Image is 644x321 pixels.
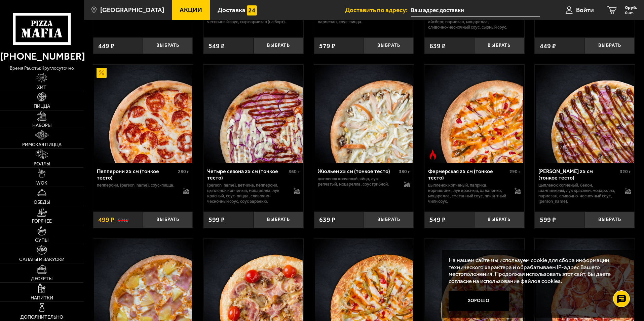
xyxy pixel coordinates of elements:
[538,183,618,204] p: цыпленок копченый, бекон, шампиньоны, лук красный, моцарелла, пармезан, сливочно-чесночный соус, ...
[576,7,594,13] span: Войти
[31,277,52,281] span: Десерты
[428,150,438,160] img: Острое блюдо
[364,212,414,228] button: Выбрать
[209,216,225,224] span: 599 ₽
[425,65,523,163] img: Фермерская 25 см (тонкое тесто)
[34,162,50,166] span: Роллы
[247,5,257,15] img: 15daf4d41897b9f0e9f617042186c801.svg
[98,42,114,50] span: 449 ₽
[535,65,635,163] a: Чикен Барбекю 25 см (тонкое тесто)
[319,42,335,50] span: 579 ₽
[289,169,300,174] span: 360 г
[585,212,635,228] button: Выбрать
[625,5,637,10] span: 0 руб.
[625,11,637,15] span: 0 шт.
[31,296,53,300] span: Напитки
[424,65,524,163] a: Острое блюдоФермерская 25 см (тонкое тесто)
[318,176,397,187] p: цыпленок копченый, яйцо, лук репчатый, моцарелла, соус грибной.
[118,217,128,223] s: 591 ₽
[32,219,52,224] span: Горячее
[203,65,303,163] a: Четыре сезона 25 см (тонкое тесто)
[97,168,177,181] div: Пепперони 25 см (тонкое тесто)
[449,257,624,285] p: На нашем сайте мы используем cookie для сбора информации технического характера и обрабатываем IP...
[35,238,48,243] span: Супы
[37,85,46,90] span: Хит
[319,216,335,224] span: 639 ₽
[428,168,508,181] div: Фермерская 25 см (тонкое тесто)
[34,104,50,109] span: Пицца
[93,65,193,163] a: АкционныйПепперони 25 см (тонкое тесто)
[207,183,287,204] p: [PERSON_NAME], ветчина, пепперони, цыпленок копченый, моцарелла, лук красный, соус-пицца, сливочн...
[209,42,225,50] span: 549 ₽
[180,7,202,13] span: Акции
[399,169,410,174] span: 380 г
[218,7,245,13] span: Доставка
[318,168,397,174] div: Жюльен 25 см (тонкое тесто)
[34,200,50,205] span: Обеды
[254,212,303,228] button: Выбрать
[536,65,634,163] img: Чикен Барбекю 25 см (тонкое тесто)
[345,7,411,13] span: Доставить по адресу:
[411,4,540,17] input: Ваш адрес доставки
[207,168,287,181] div: Четыре сезона 25 см (тонкое тесто)
[143,212,193,228] button: Выбрать
[204,65,302,163] img: Четыре сезона 25 см (тонкое тесто)
[254,37,303,54] button: Выбрать
[620,169,631,174] span: 320 г
[428,183,508,204] p: цыпленок копченый, паприка, корнишоны, лук красный, халапеньо, моцарелла, сметанный соус, пикантн...
[178,169,189,174] span: 280 г
[474,37,524,54] button: Выбрать
[20,315,63,320] span: Дополнительно
[315,65,413,163] img: Жюльен 25 см (тонкое тесто)
[32,123,51,128] span: Наборы
[97,68,107,78] img: Акционный
[94,65,192,163] img: Пепперони 25 см (тонкое тесто)
[540,42,556,50] span: 449 ₽
[540,216,556,224] span: 599 ₽
[474,212,524,228] button: Выбрать
[100,7,164,13] span: [GEOGRAPHIC_DATA]
[538,168,618,181] div: [PERSON_NAME] 25 см (тонкое тесто)
[585,37,635,54] button: Выбрать
[36,181,47,186] span: WOK
[143,37,193,54] button: Выбрать
[97,183,177,188] p: пепперони, [PERSON_NAME], соус-пицца.
[449,291,509,311] button: Хорошо
[364,37,414,54] button: Выбрать
[314,65,414,163] a: Жюльен 25 см (тонкое тесто)
[509,169,521,174] span: 290 г
[19,257,65,262] span: Салаты и закуски
[429,216,446,224] span: 549 ₽
[429,42,446,50] span: 639 ₽
[98,216,114,224] span: 499 ₽
[22,142,62,147] span: Римская пицца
